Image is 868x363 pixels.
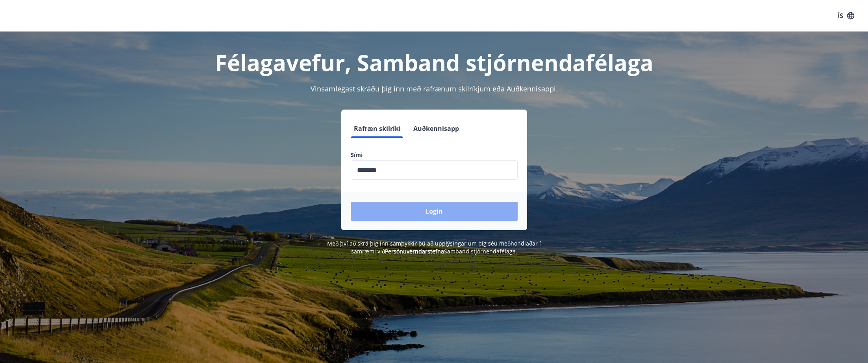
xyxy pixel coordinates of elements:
button: Auðkennisapp [410,119,462,138]
button: ÍS [833,9,859,23]
h1: Félagavefur, Samband stjórnendafélaga [160,47,708,77]
label: Sími [351,151,518,159]
span: Vinsamlegast skráðu þig inn með rafrænum skilríkjum eða Auðkennisappi. [311,84,558,93]
span: Með því að skrá þig inn samþykkir þú að upplýsingar um þig séu meðhöndlaðar í samræmi við Samband... [327,240,541,255]
a: Persónuverndarstefna [385,248,444,255]
button: Rafræn skilríki [351,119,404,138]
button: Login [351,202,518,221]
